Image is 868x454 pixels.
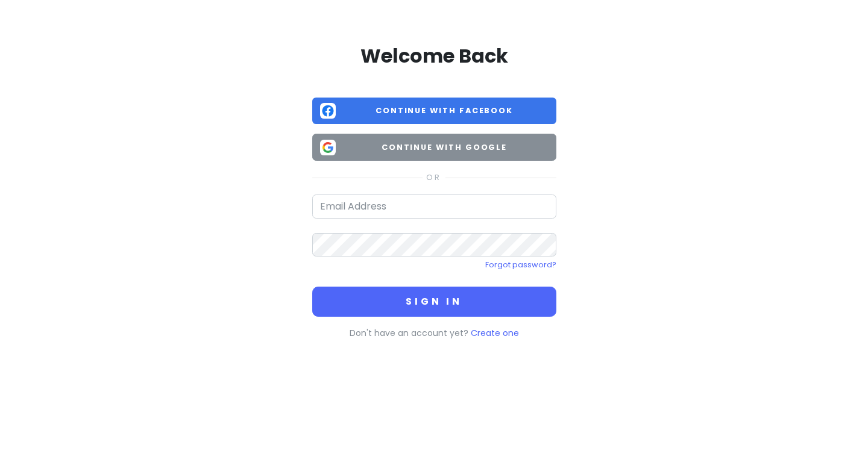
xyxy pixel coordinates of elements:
a: Create one [471,327,519,339]
img: Facebook logo [320,103,336,119]
button: Continue with Google [312,134,556,161]
img: Google logo [320,140,336,155]
span: Continue with Google [341,141,549,154]
a: Forgot password? [485,260,556,270]
button: Sign in [312,287,556,317]
h2: Welcome Back [312,43,556,69]
input: Email Address [312,194,556,219]
button: Continue with Facebook [312,98,556,125]
p: Don't have an account yet? [312,326,556,340]
span: Continue with Facebook [341,105,549,117]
